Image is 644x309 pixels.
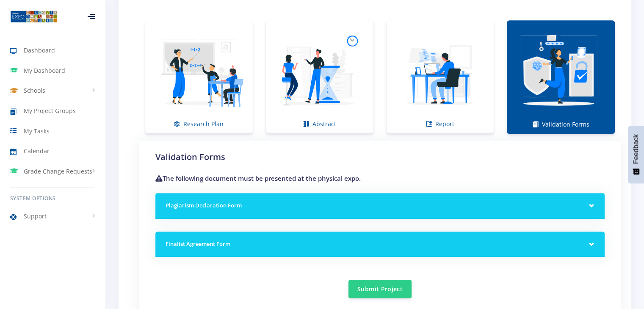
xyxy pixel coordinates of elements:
[632,134,640,164] span: Feedback
[24,167,92,176] span: Grade Change Requests
[273,25,367,119] img: Abstract
[628,126,644,183] button: Feedback - Show survey
[152,25,246,119] img: Research Plan
[10,10,58,23] img: ...
[24,106,76,115] span: My Project Groups
[10,195,95,202] h6: System Options
[166,240,594,248] h5: Finalist Agreement Form
[24,212,47,221] span: Support
[514,25,608,120] img: Validation Forms
[387,20,494,133] a: Report
[24,127,50,135] span: My Tasks
[145,20,253,133] a: Research Plan
[348,280,412,298] button: Submit Project
[155,151,605,163] h2: Validation Forms
[24,46,55,55] span: Dashboard
[24,146,50,155] span: Calendar
[155,174,605,183] h4: The following document must be presented at the physical expo.
[507,20,615,134] a: Validation Forms
[266,20,373,133] a: Abstract
[166,201,594,210] h5: Plagiarism Declaration Form
[393,25,487,119] img: Report
[24,86,45,95] span: Schools
[24,66,65,75] span: My Dashboard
